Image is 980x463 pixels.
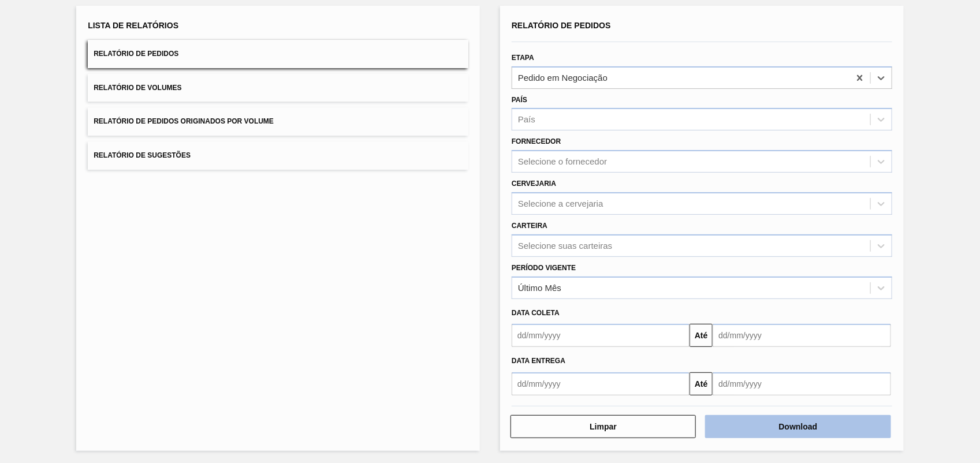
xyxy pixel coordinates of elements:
[94,117,274,125] span: Relatório de Pedidos Originados por Volume
[512,372,690,395] input: dd/mm/yyyy
[512,180,556,188] label: Cervejaria
[88,74,468,102] button: Relatório de Volumes
[512,54,534,62] label: Etapa
[690,372,713,395] button: Até
[512,309,560,317] span: Data coleta
[518,157,607,167] div: Selecione o fornecedor
[94,50,178,58] span: Relatório de Pedidos
[512,137,561,145] label: Fornecedor
[88,40,468,68] button: Relatório de Pedidos
[512,21,611,30] span: Relatório de Pedidos
[518,73,608,83] div: Pedido em Negociação
[88,141,468,170] button: Relatório de Sugestões
[518,115,535,125] div: País
[511,415,696,438] button: Limpar
[512,96,527,104] label: País
[512,357,565,365] span: Data entrega
[713,372,890,395] input: dd/mm/yyyy
[518,283,561,293] div: Último Mês
[88,21,178,30] span: Lista de Relatórios
[512,264,576,272] label: Período Vigente
[518,241,612,251] div: Selecione suas carteiras
[713,324,890,347] input: dd/mm/yyyy
[94,151,191,159] span: Relatório de Sugestões
[512,324,690,347] input: dd/mm/yyyy
[705,415,890,438] button: Download
[94,84,181,92] span: Relatório de Volumes
[512,222,547,230] label: Carteira
[88,107,468,136] button: Relatório de Pedidos Originados por Volume
[518,199,603,208] div: Selecione a cervejaria
[690,324,713,347] button: Até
